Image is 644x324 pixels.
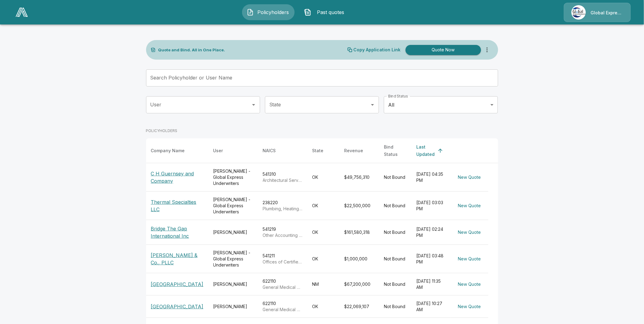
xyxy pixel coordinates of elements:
img: Policyholders Icon [247,9,254,16]
td: $161,580,318 [340,220,379,245]
div: 622110 [263,278,303,290]
span: Past quotes [314,9,348,16]
img: AA Logo [16,8,28,17]
td: OK [307,163,340,192]
td: [DATE] 03:48 PM [412,245,451,273]
p: Quote and Bind. All in One Place. [158,48,225,52]
p: Plumbing, Heating, and Air-Conditioning Contractors [263,206,303,212]
button: Open [368,101,377,109]
p: [GEOGRAPHIC_DATA] [151,281,204,288]
p: Copy Application Link [354,48,401,52]
td: OK [307,192,340,220]
td: [DATE] 11:35 AM [412,273,451,296]
button: Policyholders IconPolicyholders [242,4,295,20]
a: Agency IconGlobal Express Underwriters [564,3,631,22]
div: State [312,147,324,154]
label: Bind Status [388,94,408,99]
span: Policyholders [256,9,290,16]
div: User [213,147,223,154]
p: Thermal Specialties LLC [151,198,204,213]
button: New Quote [456,253,484,265]
div: 541310 [263,171,303,183]
div: [PERSON_NAME] - Global Express Underwriters [213,197,253,215]
td: [DATE] 02:24 PM [412,220,451,245]
div: [PERSON_NAME] [213,229,253,235]
p: C H Guernsey and Company [151,170,204,185]
div: Revenue [344,147,363,154]
td: [DATE] 03:03 PM [412,192,451,220]
td: Not Bound [379,296,412,318]
div: [PERSON_NAME] [213,281,253,287]
td: $22,069,107 [340,296,379,318]
td: NM [307,273,340,296]
td: OK [307,296,340,318]
p: General Medical and Surgical Hospitals [263,307,303,313]
button: New Quote [456,227,484,238]
td: Not Bound [379,220,412,245]
p: Architectural Services [263,177,303,183]
td: [DATE] 04:35 PM [412,163,451,192]
td: [DATE] 10:27 AM [412,296,451,318]
td: Not Bound [379,245,412,273]
p: General Medical and Surgical Hospitals [263,284,303,290]
p: POLICYHOLDERS [146,128,178,134]
a: Quote Now [403,45,481,55]
td: $49,756,310 [340,163,379,192]
p: Offices of Certified Public Accountants [263,259,303,265]
img: Past quotes Icon [304,9,311,16]
div: 541211 [263,253,303,265]
p: [PERSON_NAME] & Co., PLLC [151,252,204,266]
div: Last Updated [417,143,435,158]
td: OK [307,220,340,245]
div: All [384,96,498,113]
td: OK [307,245,340,273]
td: $67,200,000 [340,273,379,296]
div: [PERSON_NAME] - Global Express Underwriters [213,168,253,186]
td: $1,000,000 [340,245,379,273]
p: Global Express Underwriters [591,10,623,16]
p: Other Accounting Services [263,232,303,238]
button: New Quote [456,279,484,290]
div: 622110 [263,300,303,313]
div: NAICS [263,147,276,154]
p: Bridge The Gap International Inc [151,225,204,240]
p: [GEOGRAPHIC_DATA] [151,303,204,310]
div: [PERSON_NAME] - Global Express Underwriters [213,250,253,268]
button: Quote Now [406,45,481,55]
button: New Quote [456,172,484,183]
button: Open [249,101,258,109]
div: Company Name [151,147,185,154]
div: 541219 [263,226,303,238]
div: [PERSON_NAME] [213,304,253,310]
td: Not Bound [379,163,412,192]
td: $22,500,000 [340,192,379,220]
div: 238220 [263,200,303,212]
td: Not Bound [379,192,412,220]
button: more [481,44,493,56]
td: Not Bound [379,273,412,296]
button: Past quotes IconPast quotes [300,4,352,20]
th: Bind Status [379,138,412,163]
button: New Quote [456,301,484,312]
button: New Quote [456,200,484,212]
img: Agency Icon [572,5,586,20]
